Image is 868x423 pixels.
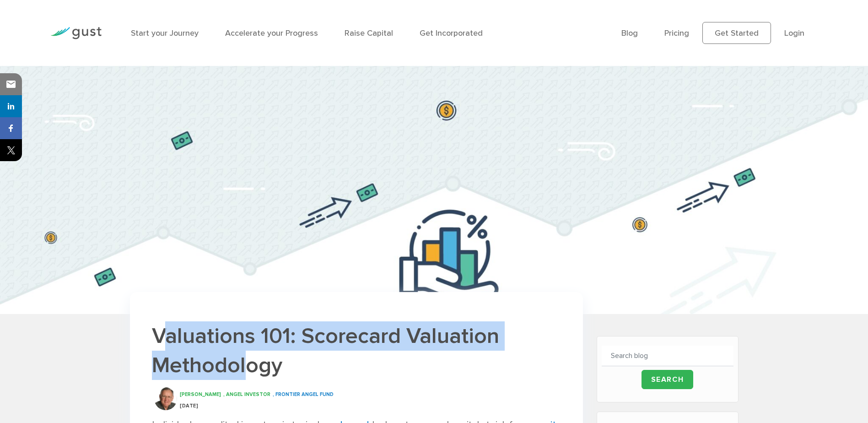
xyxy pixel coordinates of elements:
a: Login [784,28,804,38]
a: Blog [621,28,638,38]
img: Gust Logo [50,27,102,39]
input: Search [642,370,694,389]
a: Get Incorporated [420,28,483,38]
h1: Valuations 101: Scorecard Valuation Methodology [152,321,561,380]
img: Bill Payne [154,387,177,410]
span: , Frontier Angel Fund [273,391,334,397]
a: Start your Journey [131,28,199,38]
a: Accelerate your Progress [225,28,318,38]
span: , Angel Investor [223,391,270,397]
a: Pricing [664,28,689,38]
span: [DATE] [180,403,198,409]
a: Raise Capital [345,28,393,38]
a: Get Started [702,22,771,44]
span: [PERSON_NAME] [180,391,221,397]
input: Search blog [602,346,733,366]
